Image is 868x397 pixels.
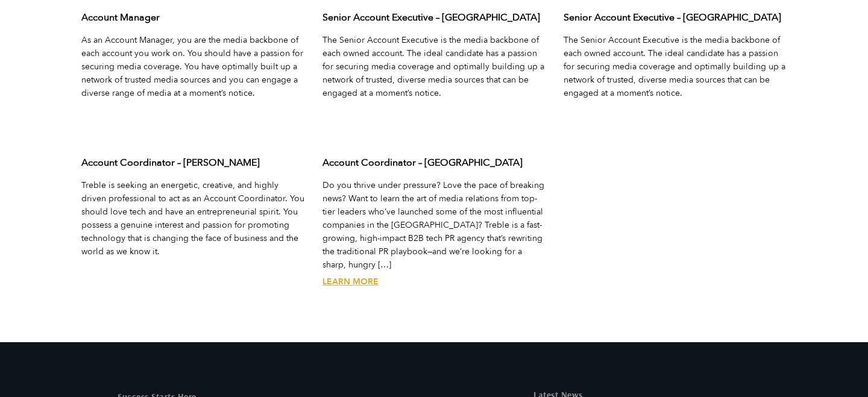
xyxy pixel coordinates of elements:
h3: Account Coordinator – [PERSON_NAME] [81,156,304,169]
h3: Account Coordinator – [GEOGRAPHIC_DATA] [322,156,546,169]
h3: Senior Account Executive – [GEOGRAPHIC_DATA] [564,11,787,24]
a: Account Coordinator – San Francisco [322,276,379,287]
h3: Senior Account Executive – [GEOGRAPHIC_DATA] [322,11,546,24]
p: Treble is seeking an energetic, creative, and highly driven professional to act as an Account Coo... [81,179,304,258]
p: Do you thrive under pressure? Love the pace of breaking news? Want to learn the art of media rela... [322,179,546,272]
p: The Senior Account Executive is the media backbone of each owned account. The ideal candidate has... [322,34,546,100]
h3: Account Manager [81,11,304,24]
p: The Senior Account Executive is the media backbone of each owned account. The ideal candidate has... [564,34,787,100]
p: As an Account Manager, you are the media backbone of each account you work on. You should have a ... [81,34,304,100]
